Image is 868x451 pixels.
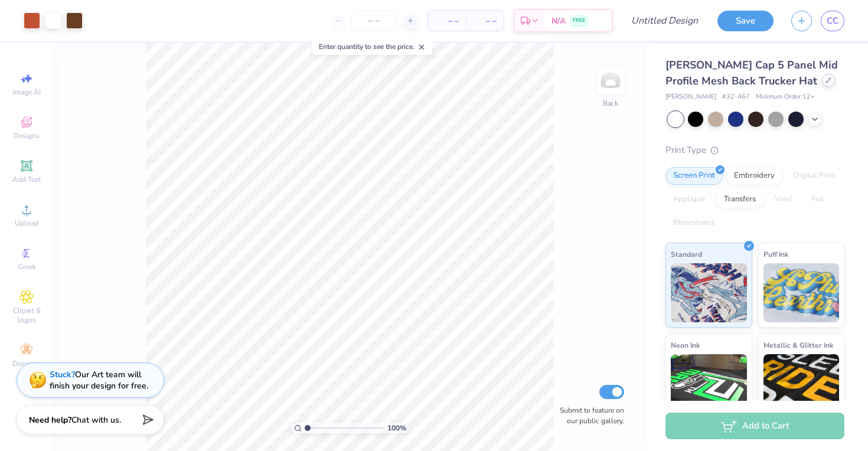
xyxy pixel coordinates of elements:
[786,167,843,185] div: Digital Print
[553,405,624,426] label: Submit to feature on our public gallery.
[827,14,838,28] span: CC
[622,9,709,32] input: Untitled Design
[473,15,497,27] span: – –
[71,414,121,426] span: Chat with us.
[665,191,713,208] div: Applique
[671,248,702,260] span: Standard
[50,369,148,391] div: Our Art team will finish your design for free.
[804,191,831,208] div: Foil
[671,339,700,351] span: Neon Ink
[29,414,71,426] strong: Need help?
[763,263,840,322] img: Puff Ink
[763,248,788,260] span: Puff Ink
[312,38,432,55] div: Enter quantity to see the price.
[716,191,763,208] div: Transfers
[603,98,618,109] div: Back
[573,17,585,25] span: FREE
[717,11,774,31] button: Save
[18,262,36,272] span: Greek
[665,92,716,102] span: [PERSON_NAME]
[435,15,459,27] span: – –
[50,369,75,380] strong: Stuck?
[12,359,41,368] span: Decorate
[665,214,723,232] div: Rhinestones
[12,175,41,184] span: Add Text
[763,354,840,413] img: Metallic & Glitter Ink
[387,423,406,433] span: 100 %
[14,131,40,140] span: Designs
[599,68,622,92] img: Back
[763,339,833,351] span: Metallic & Glitter Ink
[552,15,566,27] span: N/A
[15,218,38,228] span: Upload
[665,143,844,157] div: Print Type
[671,263,747,322] img: Standard
[821,11,844,31] a: CC
[756,92,815,102] span: Minimum Order: 12 +
[767,191,800,208] div: Vinyl
[722,92,750,102] span: # 32-467
[665,167,723,185] div: Screen Print
[6,306,47,325] span: Clipart & logos
[665,58,838,88] span: [PERSON_NAME] Cap 5 Panel Mid Profile Mesh Back Trucker Hat
[671,354,747,413] img: Neon Ink
[726,167,782,185] div: Embroidery
[351,10,397,31] input: – –
[13,87,41,97] span: Image AI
